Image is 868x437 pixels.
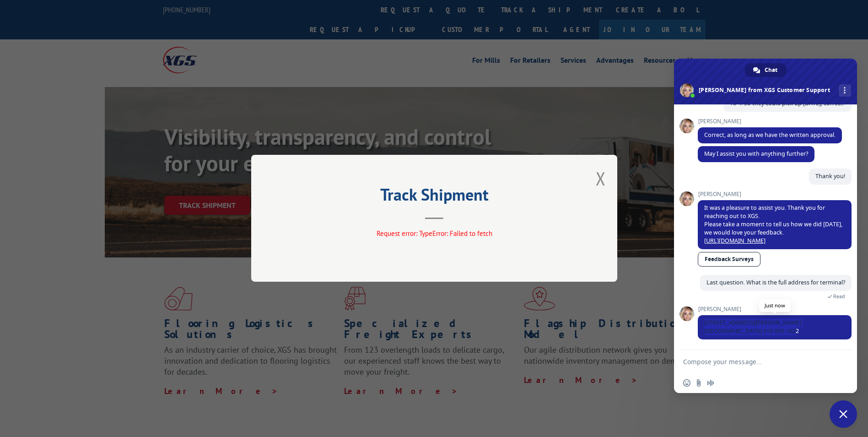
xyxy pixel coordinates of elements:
div: Chat [745,63,787,77]
span: Read [833,293,845,300]
span: May I assist you with anything further? [704,150,808,158]
span: It was a pleasure to assist you. Thank you for reaching out to XGS. Please take a moment to tell ... [704,204,842,245]
span: Audio message [707,379,714,387]
div: More channels [839,84,851,97]
div: Close chat [830,400,857,428]
span: Thank you! [815,172,845,180]
textarea: Compose your message... [683,358,828,366]
span: Last question. What is the full address for terminal? [706,279,845,286]
span: [PERSON_NAME] [698,191,852,197]
span: Chat [765,63,777,77]
span: [PERSON_NAME] [698,118,842,125]
span: Insert an emoji [683,379,690,387]
button: Close modal [596,166,606,191]
span: Request error: TypeError: Failed to fetch [376,229,492,238]
span: Correct, as long as we have the written approval. [704,131,836,139]
span: [PERSON_NAME] [698,306,852,312]
h2: Track Shipment [297,188,571,206]
span: [STREET_ADDRESS][PERSON_NAME] [GEOGRAPHIC_DATA] 410-993-1622 [704,319,801,335]
a: Feedback Surveys [698,252,760,267]
a: [URL][DOMAIN_NAME] [704,237,766,245]
span: Send a file [695,379,702,387]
